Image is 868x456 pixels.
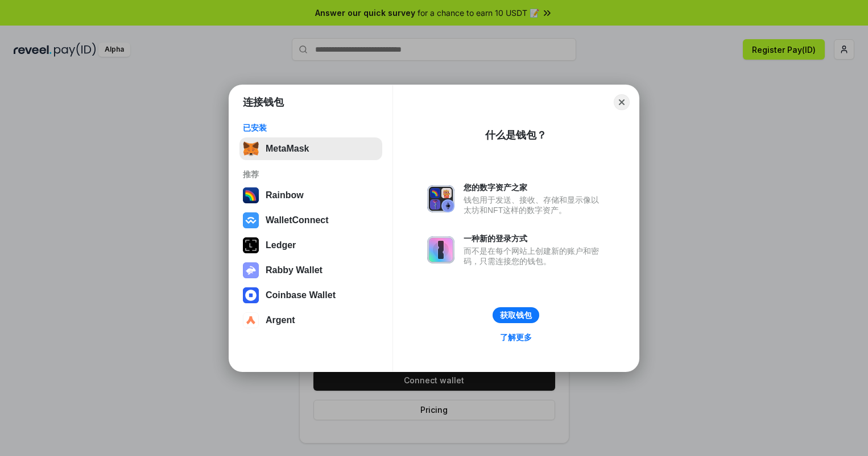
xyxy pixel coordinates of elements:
a: 了解更多 [493,330,539,345]
button: Coinbase Wallet [239,284,382,307]
div: Coinbase Wallet [266,290,336,300]
div: 而不是在每个网站上创建新的账户和密码，只需连接您的钱包。 [464,246,605,266]
div: 什么是钱包？ [485,128,547,142]
button: Rabby Wallet [239,259,382,282]
div: MetaMask [266,144,309,154]
button: Rainbow [239,184,382,207]
div: 推荐 [243,169,379,179]
div: 您的数字资产之家 [464,182,605,193]
div: 已安装 [243,123,379,133]
img: svg+xml,%3Csvg%20width%3D%2228%22%20height%3D%2228%22%20viewBox%3D%220%200%2028%2028%22%20fill%3D... [243,287,259,303]
img: svg+xml,%3Csvg%20xmlns%3D%22http%3A%2F%2Fwww.w3.org%2F2000%2Fsvg%22%20fill%3D%22none%22%20viewBox... [427,185,454,212]
button: WalletConnect [239,209,382,232]
div: 钱包用于发送、接收、存储和显示像以太坊和NFT这样的数字资产。 [464,195,605,215]
h1: 连接钱包 [243,95,284,109]
div: WalletConnect [266,215,329,225]
img: svg+xml,%3Csvg%20width%3D%2228%22%20height%3D%2228%22%20viewBox%3D%220%200%2028%2028%22%20fill%3D... [243,312,259,328]
div: 一种新的登录方式 [464,233,605,244]
button: MetaMask [239,137,382,160]
div: Ledger [266,240,296,250]
div: 获取钱包 [500,310,532,320]
img: svg+xml,%3Csvg%20xmlns%3D%22http%3A%2F%2Fwww.w3.org%2F2000%2Fsvg%22%20fill%3D%22none%22%20viewBox... [243,262,259,278]
img: svg+xml,%3Csvg%20xmlns%3D%22http%3A%2F%2Fwww.w3.org%2F2000%2Fsvg%22%20fill%3D%22none%22%20viewBox... [427,236,454,263]
img: svg+xml,%3Csvg%20width%3D%2228%22%20height%3D%2228%22%20viewBox%3D%220%200%2028%2028%22%20fill%3D... [243,212,259,228]
div: Rabby Wallet [266,265,323,275]
button: Argent [239,309,382,332]
button: Close [614,94,630,110]
button: 获取钱包 [493,307,539,323]
button: Ledger [239,234,382,257]
div: Argent [266,315,295,325]
div: Rainbow [266,190,304,200]
img: svg+xml,%3Csvg%20xmlns%3D%22http%3A%2F%2Fwww.w3.org%2F2000%2Fsvg%22%20width%3D%2228%22%20height%3... [243,237,259,253]
img: svg+xml,%3Csvg%20width%3D%22120%22%20height%3D%22120%22%20viewBox%3D%220%200%20120%20120%22%20fil... [243,187,259,203]
div: 了解更多 [500,332,532,342]
img: svg+xml,%3Csvg%20fill%3D%22none%22%20height%3D%2233%22%20viewBox%3D%220%200%2035%2033%22%20width%... [243,141,259,157]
